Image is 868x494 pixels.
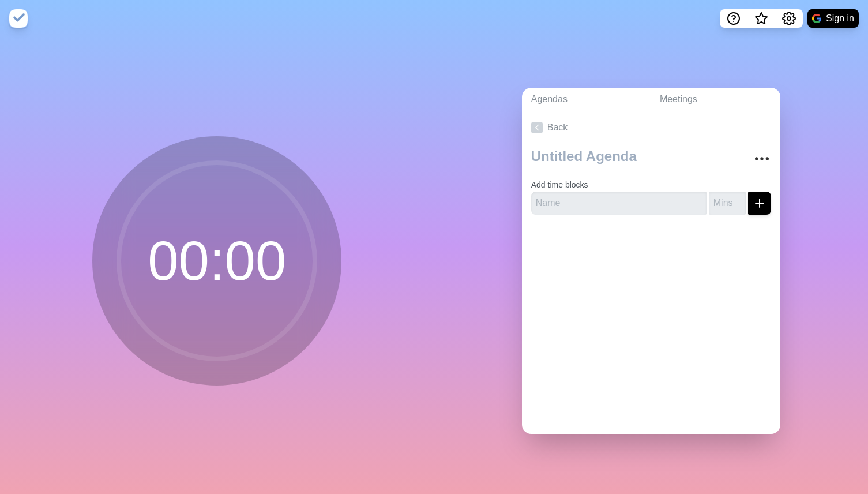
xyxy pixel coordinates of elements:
input: Name [531,192,707,215]
button: More [750,147,773,170]
button: Help [720,9,747,28]
a: Meetings [651,88,780,111]
img: timeblocks logo [9,9,28,28]
input: Mins [709,192,746,215]
img: google logo [812,14,821,23]
label: Add time blocks [531,180,588,189]
a: Agendas [522,88,651,111]
button: What’s new [747,9,775,28]
button: Sign in [807,9,859,28]
a: Back [522,111,780,144]
button: Settings [775,9,803,28]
